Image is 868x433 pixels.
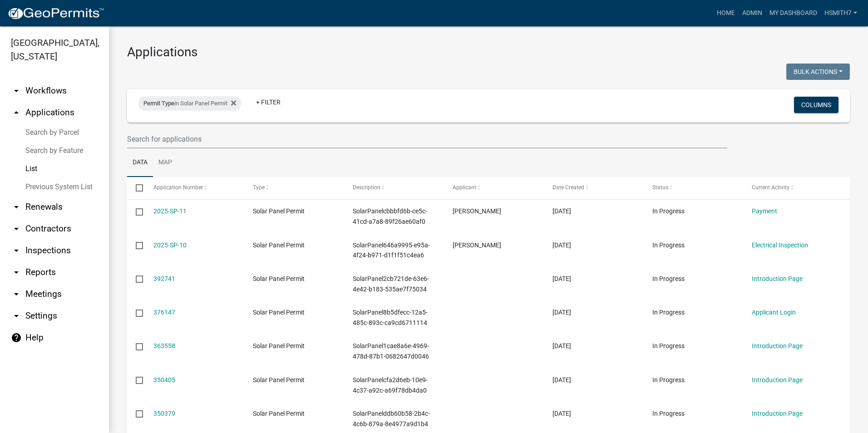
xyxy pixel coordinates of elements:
[713,5,739,22] a: Home
[253,184,265,191] span: Type
[652,309,685,316] span: In Progress
[752,207,777,215] a: Payment
[11,332,22,343] i: help
[153,410,175,417] a: 350379
[144,177,244,199] datatable-header-cell: Application Number
[138,96,242,111] div: in Solar Panel Permit
[794,97,838,113] button: Columns
[752,376,803,384] a: Introduction Page
[353,275,429,293] span: SolarPanel2cb721de-63e6-4e42-b183-535ae7f75034
[752,241,808,249] a: Electrical Inspection
[453,241,501,249] span: Matthew Thomas Markham
[11,202,22,212] i: arrow_drop_down
[353,184,380,191] span: Description
[11,85,22,96] i: arrow_drop_down
[253,207,305,215] span: Solar Panel Permit
[253,376,305,384] span: Solar Panel Permit
[153,148,178,177] a: Map
[353,376,428,394] span: SolarPanelcfa2d6eb-10e9-4c37-a92c-a69f78db4da0
[652,410,685,417] span: In Progress
[786,64,850,80] button: Bulk Actions
[743,177,843,199] datatable-header-cell: Current Activity
[739,5,766,22] a: Admin
[244,177,344,199] datatable-header-cell: Type
[127,148,153,177] a: Data
[127,44,850,60] h3: Applications
[652,342,685,349] span: In Progress
[11,289,22,300] i: arrow_drop_down
[752,410,803,417] a: Introduction Page
[453,207,501,215] span: Matthew Thomas Markham
[552,342,571,349] span: 01/13/2025
[344,177,444,199] datatable-header-cell: Description
[544,177,644,199] datatable-header-cell: Date Created
[253,241,305,249] span: Solar Panel Permit
[153,241,187,249] a: 2025-SP-10
[153,309,175,316] a: 376147
[11,267,22,278] i: arrow_drop_down
[253,309,305,316] span: Solar Panel Permit
[11,245,22,256] i: arrow_drop_down
[552,207,571,215] span: 08/20/2025
[11,310,22,321] i: arrow_drop_down
[253,275,305,282] span: Solar Panel Permit
[652,376,685,384] span: In Progress
[752,342,803,349] a: Introduction Page
[127,130,727,148] input: Search for applications
[143,100,174,107] span: Permit Type
[552,275,571,282] span: 03/21/2025
[353,241,430,259] span: SolarPanel646a9995-e95a-4f24-b971-d1f1f51c4ea6
[643,177,743,199] datatable-header-cell: Status
[444,177,544,199] datatable-header-cell: Applicant
[552,184,584,191] span: Date Created
[253,410,305,417] span: Solar Panel Permit
[821,5,861,22] a: hsmith7
[353,410,430,428] span: SolarPanelddb60b58-2b4c-4c6b-879a-8e4977a9d1b4
[11,223,22,234] i: arrow_drop_down
[552,309,571,316] span: 02/12/2025
[153,342,175,349] a: 363558
[652,207,685,215] span: In Progress
[552,241,571,249] span: 08/04/2025
[652,275,685,282] span: In Progress
[652,184,668,191] span: Status
[353,342,429,360] span: SolarPanel1cae8a6e-4969-478d-87b1-0682647d0046
[752,184,789,191] span: Current Activity
[153,275,175,282] a: 392741
[153,184,203,191] span: Application Number
[249,94,288,110] a: + Filter
[766,5,821,22] a: My Dashboard
[153,376,175,384] a: 350405
[353,309,428,326] span: SolarPanel8b5dfecc-12a5-485c-893c-ca9cd6711114
[453,184,476,191] span: Applicant
[652,241,685,249] span: In Progress
[253,342,305,349] span: Solar Panel Permit
[752,275,803,282] a: Introduction Page
[752,309,796,316] a: Applicant Login
[552,376,571,384] span: 12/18/2024
[153,207,187,215] a: 2025-SP-11
[552,410,571,417] span: 12/18/2024
[11,107,22,118] i: arrow_drop_up
[353,207,427,225] span: SolarPanelcbbbfd6b-ce5c-41cd-a7a8-89f26ae60af0
[127,177,144,199] datatable-header-cell: Select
